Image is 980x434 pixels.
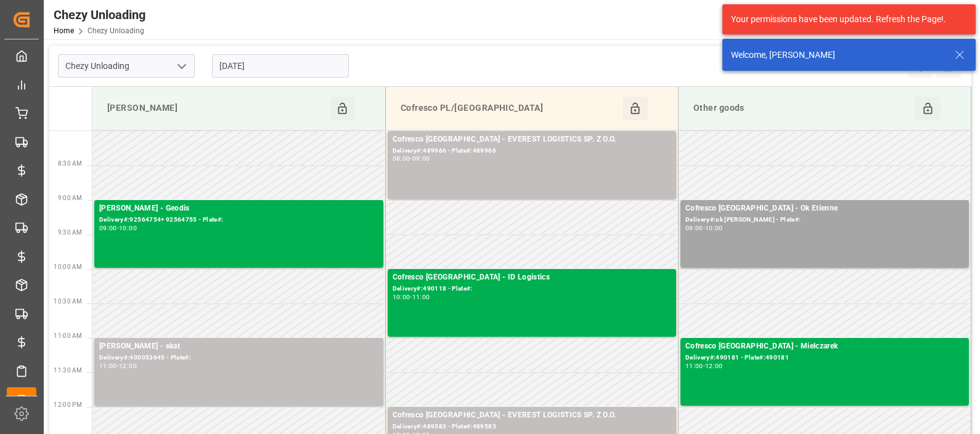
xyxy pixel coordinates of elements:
[393,284,671,294] div: Delivery#:490118 - Plate#:
[99,353,378,363] div: Delivery#:400053645 - Plate#:
[58,229,82,236] span: 9:30 AM
[685,353,964,363] div: Delivery#:490181 - Plate#:490181
[54,263,82,270] span: 10:00 AM
[99,363,117,369] div: 11:00
[54,26,74,35] a: Home
[410,156,412,161] div: -
[102,97,330,120] div: [PERSON_NAME]
[703,363,705,369] div: -
[58,160,82,167] span: 8:30 AM
[396,97,623,120] div: Cofresco PL/[GEOGRAPHIC_DATA]
[119,363,137,369] div: 12:00
[54,298,82,305] span: 10:30 AM
[705,225,723,231] div: 10:00
[54,6,145,24] div: Chezy Unloading
[410,294,412,300] div: -
[54,401,82,408] span: 12:00 PM
[99,215,378,225] div: Delivery#:92564754+ 92564755 - Plate#:
[58,195,82,201] span: 9:00 AM
[117,225,119,231] div: -
[99,203,378,215] div: [PERSON_NAME] - Geodis
[393,294,410,300] div: 10:00
[688,97,916,120] div: Other goods
[393,146,671,156] div: Delivery#:489966 - Plate#:489966
[685,340,964,353] div: Cofresco [GEOGRAPHIC_DATA] - Mielczarek
[393,156,410,161] div: 08:00
[393,409,671,422] div: Cofresco [GEOGRAPHIC_DATA] - EVEREST LOGISTICS SP. Z O.O.
[99,225,117,231] div: 09:00
[119,225,137,231] div: 10:00
[393,271,671,284] div: Cofresco [GEOGRAPHIC_DATA] - ID Logistics
[705,363,723,369] div: 12:00
[685,203,964,215] div: Cofresco [GEOGRAPHIC_DATA] - Ok Etienne
[58,54,195,78] input: Type to search/select
[412,294,430,300] div: 11:00
[117,363,119,369] div: -
[393,422,671,432] div: Delivery#:489583 - Plate#:489583
[393,134,671,146] div: Cofresco [GEOGRAPHIC_DATA] - EVEREST LOGISTICS SP. Z O.O.
[172,57,190,76] button: open menu
[731,13,958,26] div: Your permissions have been updated. Refresh the Page!.
[731,49,943,62] div: Welcome, [PERSON_NAME]
[685,215,964,225] div: Delivery#:ok [PERSON_NAME] - Plate#:
[212,54,349,78] input: DD.MM.YYYY
[703,225,705,231] div: -
[685,363,703,369] div: 11:00
[54,367,82,374] span: 11:30 AM
[412,156,430,161] div: 09:00
[54,332,82,339] span: 11:00 AM
[99,340,378,353] div: [PERSON_NAME] - skat
[685,225,703,231] div: 09:00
